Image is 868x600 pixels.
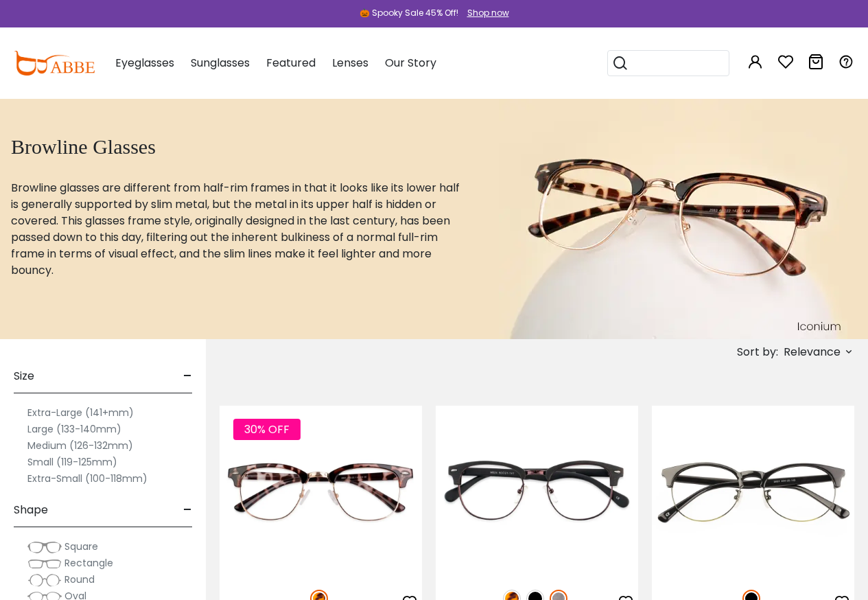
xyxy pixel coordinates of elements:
[436,406,638,575] img: Gun Chad - Combination,Metal,Plastic ,Adjust Nose Pads
[64,540,98,553] span: Square
[385,55,436,71] span: Our Story
[460,7,509,19] a: Shop now
[266,55,316,71] span: Featured
[11,180,465,279] p: Browline glasses are different from half-rim frames in that it looks like its lower half is gener...
[233,419,301,440] span: 30% OFF
[27,454,117,470] label: Small (119-125mm)
[183,360,192,393] span: -
[64,556,113,570] span: Rectangle
[11,135,465,159] h1: Browline Glasses
[115,55,174,71] span: Eyeglasses
[27,470,148,487] label: Extra-Small (100-118mm)
[14,360,34,393] span: Size
[784,340,841,365] span: Relevance
[14,51,95,76] img: abbeglasses.com
[27,437,133,454] label: Medium (126-132mm)
[27,540,62,554] img: Square.png
[27,573,62,587] img: Round.png
[14,494,48,527] span: Shape
[64,573,95,586] span: Round
[360,7,458,19] div: 🎃 Spooky Sale 45% Off!
[27,404,134,421] label: Extra-Large (141+mm)
[183,494,192,527] span: -
[467,7,509,19] div: Shop now
[737,344,778,360] span: Sort by:
[499,99,847,339] img: browline glasses
[27,421,121,437] label: Large (133-140mm)
[220,406,422,575] img: Leopard Iconium - Combination,Metal,Plastic ,Adjust Nose Pads
[27,557,62,570] img: Rectangle.png
[191,55,250,71] span: Sunglasses
[652,406,854,575] img: Black Luna - Combination,Metal,TR ,Adjust Nose Pads
[332,55,368,71] span: Lenses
